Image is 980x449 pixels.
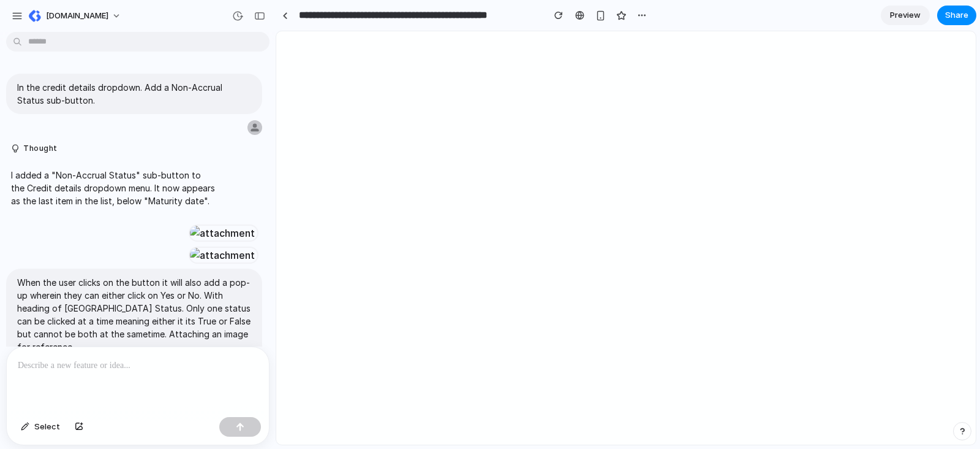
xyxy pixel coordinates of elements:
p: In the credit details dropdown. Add a Non-Accrual Status sub-button. [17,81,251,107]
span: Share [945,9,968,21]
a: Preview [881,6,930,25]
button: Share [937,6,976,25]
button: [DOMAIN_NAME] [24,6,127,26]
p: I added a "Non-Accrual Status" sub-button to the Credit details dropdown menu. It now appears as ... [11,169,216,207]
span: Select [34,421,60,433]
p: When the user clicks on the button it will also add a pop-up wherein they can either click on Yes... [17,276,251,353]
span: Preview [890,9,921,21]
span: [DOMAIN_NAME] [46,10,108,22]
button: Select [15,417,66,437]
